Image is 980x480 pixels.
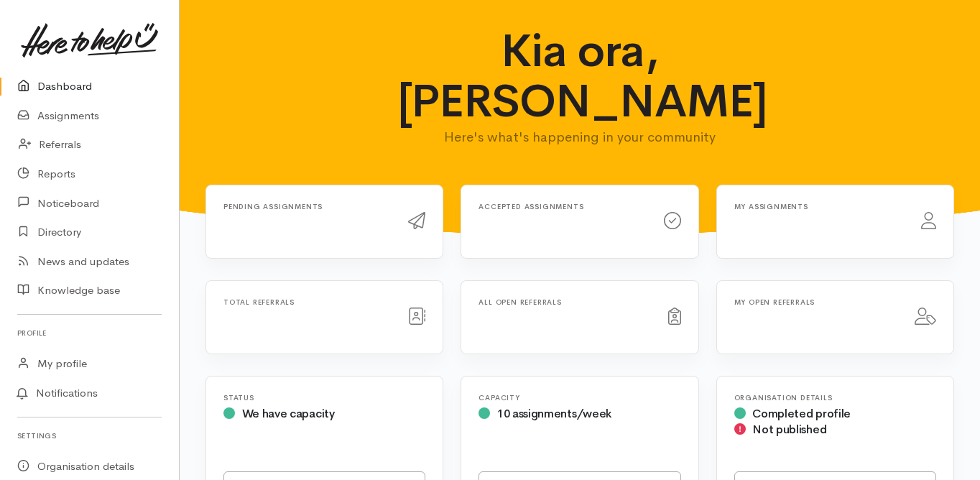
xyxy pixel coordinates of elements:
[223,298,391,306] h6: Total referrals
[752,406,851,421] span: Completed profile
[734,298,897,306] h6: My open referrals
[479,394,680,402] h6: Capacity
[479,203,646,211] h6: Accepted assignments
[734,203,904,211] h6: My assignments
[397,26,763,127] h1: Kia ora, [PERSON_NAME]
[17,323,162,343] h6: Profile
[397,127,763,147] p: Here's what's happening in your community
[752,422,826,437] span: Not published
[479,298,650,306] h6: All open referrals
[223,394,425,402] h6: Status
[497,406,611,421] span: 10 assignments/week
[734,394,936,402] h6: Organisation Details
[223,203,391,211] h6: Pending assignments
[242,406,335,421] span: We have capacity
[17,426,162,446] h6: Settings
